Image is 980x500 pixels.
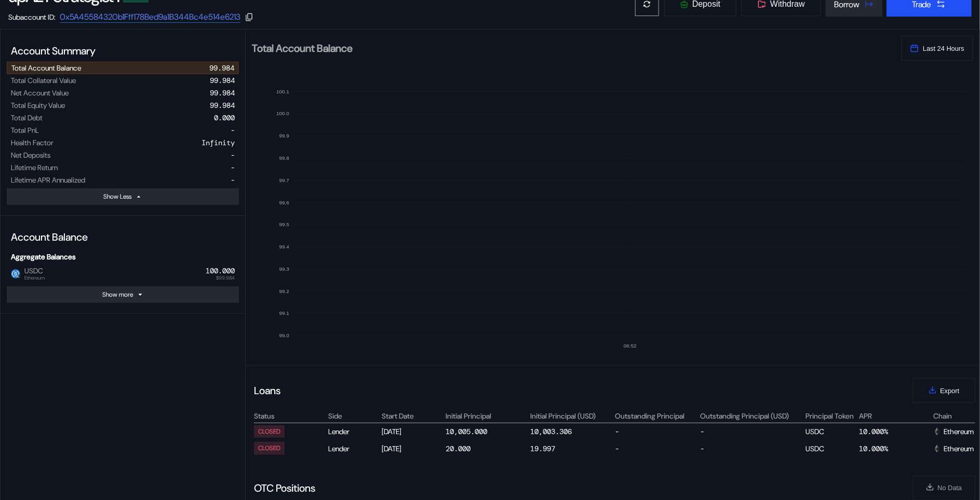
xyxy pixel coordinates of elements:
[258,445,280,452] div: CLOSED
[531,444,556,453] div: 19.997
[7,188,239,205] button: Show Less
[806,425,857,438] div: USDC
[933,444,974,453] div: Ethereum
[279,222,289,228] text: 99.5
[933,427,942,436] img: svg+xml,%3c
[859,442,932,454] div: 10.000%
[382,425,444,438] div: [DATE]
[209,63,234,73] div: 99.984
[7,226,239,248] div: Account Balance
[11,88,69,98] div: Net Account Value
[11,126,39,135] div: Total PnL
[11,175,85,185] div: Lifetime APR Annualized
[923,45,964,52] span: Last 24 Hours
[446,411,529,421] div: Initial Principal
[806,442,857,454] div: USDC
[279,288,289,294] text: 99.2
[276,111,289,117] text: 100.0
[279,200,289,205] text: 99.6
[210,101,235,110] div: 99.984
[216,275,235,281] span: $99.984
[328,442,380,454] div: Lender
[7,248,239,266] div: Aggregate Balances
[615,425,699,438] div: -
[700,442,804,454] div: -
[933,427,974,436] div: Ethereum
[214,113,235,122] div: 0.000
[382,411,444,421] div: Start Date
[446,427,487,436] div: 10,005.000
[7,286,239,303] button: Show more
[20,267,45,280] span: USDC
[231,175,235,185] div: -
[24,275,45,281] span: Ethereum
[276,89,289,94] text: 100.1
[7,40,239,62] div: Account Summary
[941,387,960,395] span: Export
[11,138,53,147] div: Health Factor
[231,150,235,160] div: -
[328,411,380,421] div: Side
[531,427,572,436] div: 10,003.306
[933,445,942,453] img: svg+xml,%3c
[11,76,76,85] div: Total Collateral Value
[902,36,973,61] button: Last 24 Hours
[11,150,50,160] div: Net Deposits
[279,266,289,272] text: 99.3
[252,43,894,53] h2: Total Account Balance
[17,273,22,279] img: svg+xml,%3c
[210,76,235,85] div: 99.984
[231,163,235,172] div: -
[11,163,58,172] div: Lifetime Return
[279,177,289,183] text: 99.7
[279,311,289,316] text: 99.1
[254,481,315,495] div: OTC Positions
[700,425,804,438] div: -
[859,411,932,421] div: APR
[859,425,932,438] div: 10.000%
[11,101,65,110] div: Total Equity Value
[206,267,235,275] div: 100.000
[202,138,235,147] div: Infinity
[254,411,327,421] div: Status
[11,63,81,73] div: Total Account Balance
[700,411,804,421] div: Outstanding Principal (USD)
[231,126,235,135] div: -
[328,425,380,438] div: Lender
[624,343,637,349] text: 06:52
[531,411,614,421] div: Initial Principal (USD)
[60,11,240,23] a: 0x5A45584320b1Fff178Bed9a1B344Bc4e514e6213
[11,113,43,122] div: Total Debt
[258,428,280,435] div: CLOSED
[11,269,20,279] img: usdc.png
[103,192,131,201] div: Show Less
[102,290,133,299] div: Show more
[210,88,235,98] div: 99.984
[8,12,56,22] div: Subaccount ID:
[279,155,289,161] text: 99.8
[254,384,280,397] div: Loans
[279,244,289,249] text: 99.4
[382,442,444,454] div: [DATE]
[615,442,699,454] div: -
[913,378,975,403] button: Export
[279,133,289,138] text: 99.9
[279,333,289,339] text: 99.0
[446,444,471,453] div: 20.000
[615,411,699,421] div: Outstanding Principal
[806,411,857,421] div: Principal Token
